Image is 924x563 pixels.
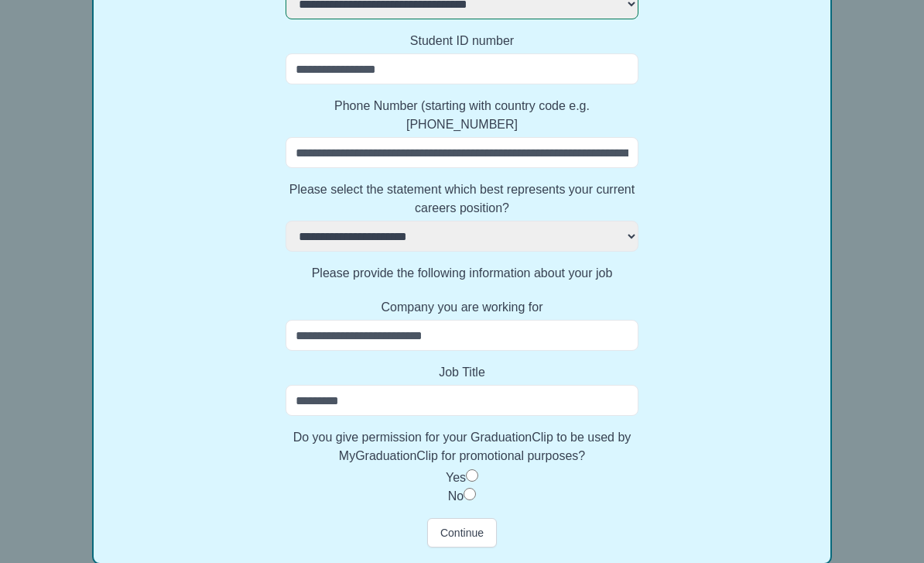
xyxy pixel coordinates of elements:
[286,363,638,382] label: Job Title
[286,32,638,50] label: Student ID number
[286,298,638,317] label: Company you are working for
[286,428,638,465] label: Do you give permission for your GraduationClip to be used by MyGraduationClip for promotional pur...
[286,97,638,134] label: Phone Number (starting with country code e.g. [PHONE_NUMBER]
[286,264,638,283] label: Please provide the following information about your job
[446,471,466,484] label: Yes
[286,180,638,218] label: Please select the statement which best represents your current careers position?
[427,518,497,548] button: Continue
[448,489,464,503] label: No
